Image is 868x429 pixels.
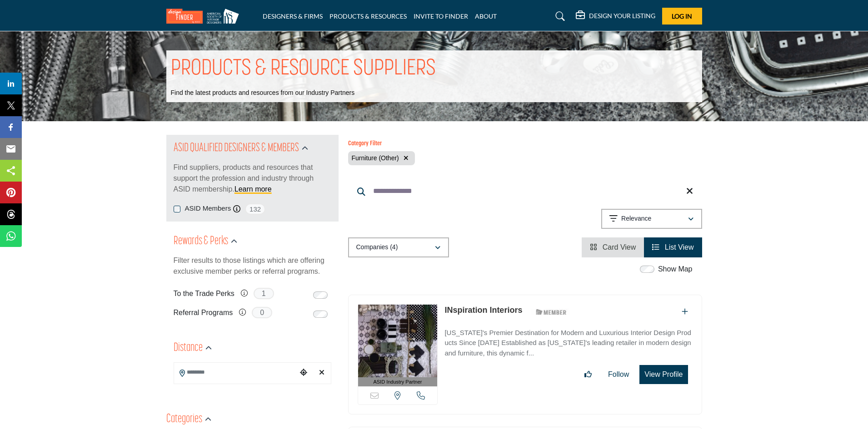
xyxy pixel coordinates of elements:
[174,286,234,301] label: To the Trade Perks
[644,237,702,257] li: List View
[358,305,438,377] img: INspiration Interiors
[263,12,323,20] a: DESIGNERS & FIRMS
[315,363,329,383] div: Clear search location
[174,140,299,157] h2: ASID QUALIFIED DESIGNERS & MEMBERS
[652,243,693,251] a: View List
[475,12,497,20] a: ABOUT
[166,9,244,24] img: Site Logo
[329,12,407,20] a: PRODUCTS & RESOURCES
[665,243,694,251] span: List View
[444,304,522,316] p: INspiration Interiors
[348,140,415,148] h6: Category Filter
[576,11,655,22] div: DESIGN YOUR LISTING
[171,55,436,83] h1: PRODUCTS & RESOURCE SUPPLIERS
[313,311,328,318] input: Switch to Referral Programs
[174,233,228,250] h2: Rewards & Perks
[582,237,644,257] li: Card View
[414,12,468,20] a: INVITE TO FINDER
[579,365,598,384] button: Like listing
[444,322,692,359] a: [US_STATE]'s Premier Destination for Modern and Luxurious Interior Design Products Since [DATE] E...
[234,185,272,193] a: Learn more
[171,89,355,98] p: Find the latest products and resources from our Industry Partners
[639,365,688,384] button: View Profile
[590,243,636,251] a: View Card
[254,288,274,299] span: 1
[348,180,702,202] input: Search Keyword
[356,243,398,252] p: Companies (4)
[185,203,231,214] label: ASID Members
[174,255,331,277] p: Filter results to those listings which are offering exclusive member perks or referral programs.
[547,9,571,24] a: Search
[658,264,693,275] label: Show Map
[166,411,202,428] h2: Categories
[174,340,203,356] h2: Distance
[531,306,572,318] img: ASID Members Badge Icon
[352,154,399,162] span: Furniture (Other)
[589,12,655,20] h5: DESIGN YOUR LISTING
[358,305,438,387] a: ASID Industry Partner
[603,243,636,251] span: Card View
[174,305,233,321] label: Referral Programs
[601,209,702,229] button: Relevance
[662,8,702,25] button: Log In
[444,306,522,315] a: INspiration Interiors
[672,12,692,20] span: Log In
[297,363,310,383] div: Choose your current location
[174,363,297,381] input: Search Location
[313,291,328,299] input: Switch to To the Trade Perks
[245,203,265,215] span: 132
[348,237,449,257] button: Companies (4)
[682,308,688,316] a: Add To List
[174,162,331,195] p: Find suppliers, products and resources that support the profession and industry through ASID memb...
[174,206,180,212] input: ASID Members checkbox
[621,214,651,223] p: Relevance
[252,307,272,318] span: 0
[444,328,692,359] p: [US_STATE]'s Premier Destination for Modern and Luxurious Interior Design Products Since [DATE] E...
[373,378,422,386] span: ASID Industry Partner
[602,365,635,384] button: Follow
